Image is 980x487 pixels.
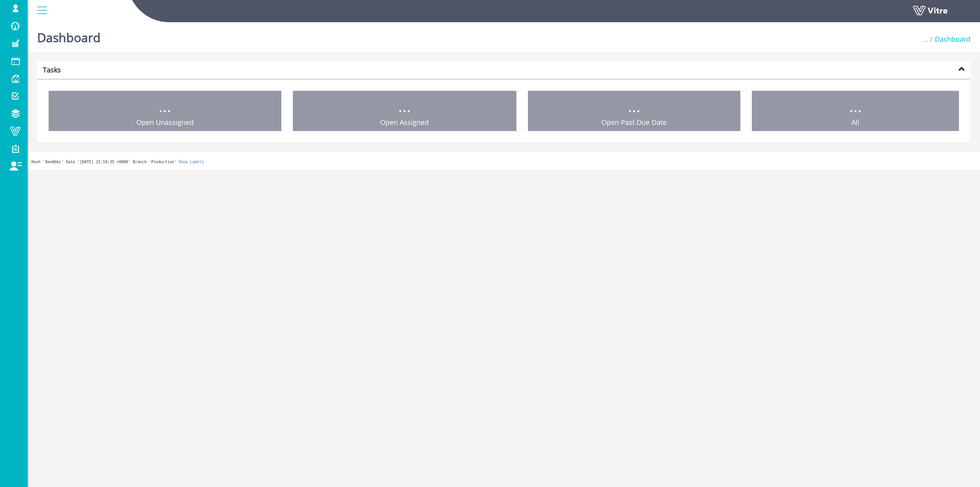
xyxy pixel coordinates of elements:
h1: Dashboard [37,19,101,52]
a: ... Open Assigned [293,91,517,131]
span: Open Assigned [380,118,429,127]
span: ... [398,95,411,117]
a: ... Open Past Due Date [528,91,740,131]
span: Open Unassigned [136,118,194,127]
a: ... All [752,91,959,131]
span: ... [923,34,928,44]
span: ... [628,95,640,117]
span: Open Past Due Date [601,118,666,127]
li: Dashboard [928,34,970,44]
span: All [851,118,859,127]
a: ... Open Unassigned [49,91,281,131]
strong: Tasks [43,65,61,74]
span: ... [158,95,171,117]
a: Show Labels [178,160,204,164]
span: Hash '8ee0bbc' Date '[DATE] 21:59:35 +0000' Branch 'Production' [31,160,176,164]
span: ... [849,95,862,117]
